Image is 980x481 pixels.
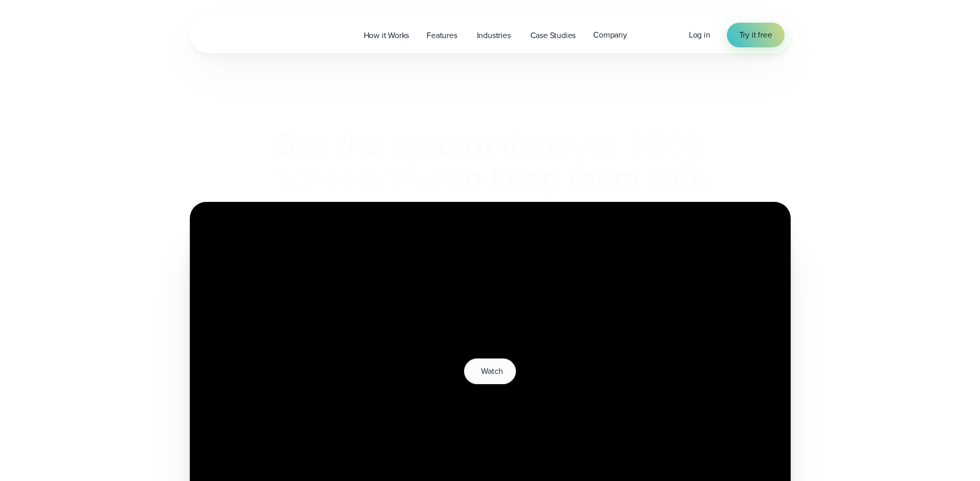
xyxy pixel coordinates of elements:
[530,29,576,42] span: Case Studies
[727,23,785,47] a: Try it free
[689,29,710,41] span: Log in
[477,29,511,42] span: Industries
[739,29,772,41] span: Try it free
[364,29,409,42] span: How it Works
[464,358,515,384] button: Watch
[522,25,585,46] a: Case Studies
[481,365,503,377] span: Watch
[689,29,710,41] a: Log in
[355,25,418,46] a: How it Works
[593,29,627,41] span: Company
[426,29,457,42] span: Features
